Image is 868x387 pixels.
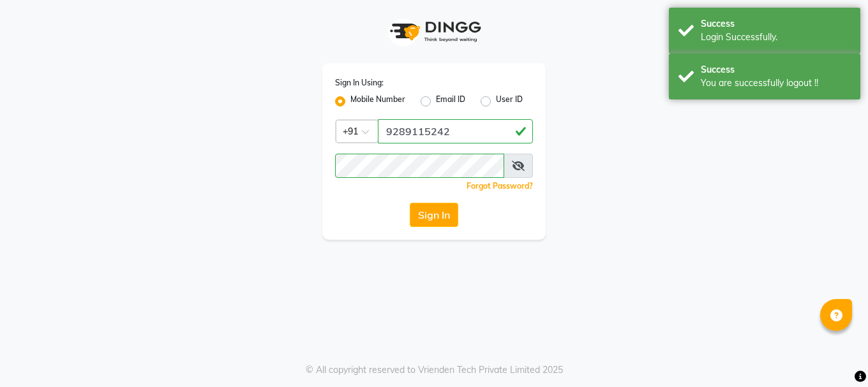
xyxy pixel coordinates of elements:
label: User ID [496,94,523,109]
input: Username [335,154,504,178]
img: logo1.svg [383,13,485,50]
input: Username [378,119,533,143]
div: Login Successfully. [701,31,851,44]
label: Mobile Number [350,94,405,109]
div: You are successfully logout !! [701,77,851,90]
a: Forgot Password? [467,181,533,191]
label: Sign In Using: [335,77,384,89]
button: Sign In [410,203,458,227]
label: Email ID [436,94,465,109]
div: Success [701,63,851,77]
div: Success [701,17,851,31]
iframe: chat widget [814,336,855,374]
